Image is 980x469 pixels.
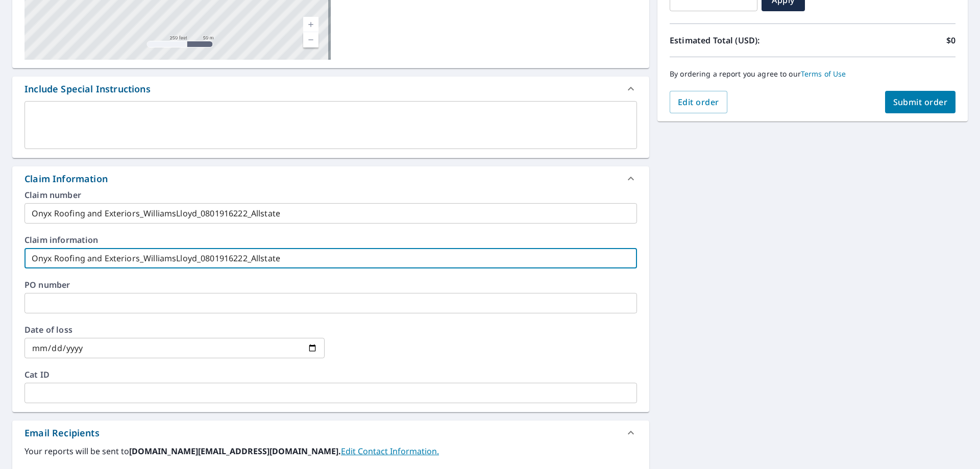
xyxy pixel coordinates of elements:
[885,91,956,113] button: Submit order
[670,91,727,113] button: Edit order
[24,326,325,334] label: Date of loss
[303,32,318,47] a: Current Level 17, Zoom Out
[12,166,649,191] div: Claim Information
[12,421,649,445] div: Email Recipients
[670,69,955,79] p: By ordering a report you agree to our
[24,236,637,244] label: Claim information
[801,69,846,79] a: Terms of Use
[678,96,719,108] span: Edit order
[24,281,637,289] label: PO number
[129,446,341,457] b: [DOMAIN_NAME][EMAIL_ADDRESS][DOMAIN_NAME].
[12,77,649,101] div: Include Special Instructions
[24,371,637,379] label: Cat ID
[341,446,439,457] a: EditContactInfo
[893,96,948,108] span: Submit order
[24,82,151,96] div: Include Special Instructions
[24,426,100,440] div: Email Recipients
[670,34,813,46] p: Estimated Total (USD):
[24,191,637,199] label: Claim number
[946,34,955,46] p: $0
[303,17,318,32] a: Current Level 17, Zoom In
[24,445,637,457] label: Your reports will be sent to
[24,172,108,186] div: Claim Information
